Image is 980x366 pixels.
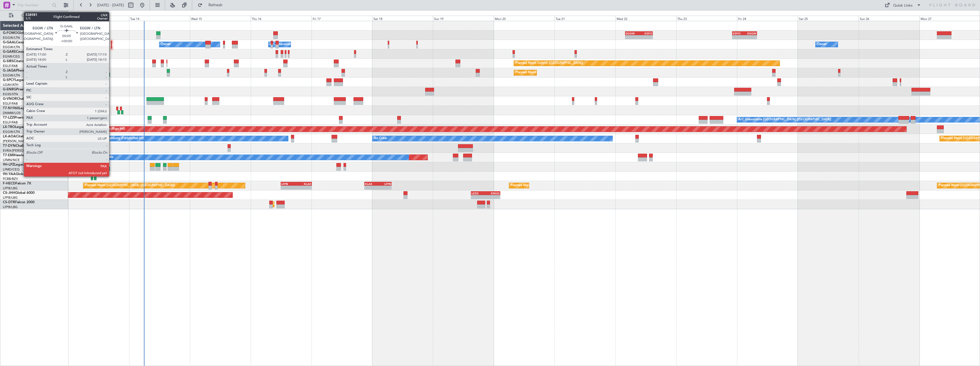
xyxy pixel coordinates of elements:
[190,16,251,21] div: Wed 15
[3,54,20,59] a: EGNR/CEG
[515,59,583,68] div: Planned Maint Oxford ([GEOGRAPHIC_DATA])
[798,16,859,21] div: Sat 25
[3,88,16,91] span: G-ENRG
[270,40,294,49] div: A/C Unavailable
[3,130,20,134] a: EGGW/LTN
[3,163,14,166] span: 9H-LPZ
[3,111,21,115] a: DNMM/LOS
[511,181,601,190] div: Planned Maint [GEOGRAPHIC_DATA] ([GEOGRAPHIC_DATA])
[3,73,20,78] a: EGGW/LTN
[378,186,391,189] div: -
[3,144,16,148] span: T7-DYN
[3,31,17,35] span: G-FOMO
[6,11,62,20] button: Only With Activity
[3,101,18,106] a: EGLF/FAB
[676,16,737,21] div: Thu 23
[817,40,827,49] div: Owner
[3,205,18,209] a: LFPB/LBG
[3,69,16,72] span: G-JAGA
[733,32,744,35] div: KSFO
[281,182,296,186] div: LFPB
[378,182,391,186] div: LFPB
[3,135,44,138] a: LX-AOACitation Mustang
[365,182,378,186] div: KLAX
[433,16,494,21] div: Sun 19
[3,78,33,82] a: G-SPCYLegacy 650
[471,195,486,199] div: -
[3,167,19,172] a: LFMD/CEQ
[3,172,16,176] span: 9H-YAA
[3,78,15,82] span: G-SPCY
[626,32,639,35] div: EGGW
[3,50,16,54] span: G-GARE
[745,32,756,35] div: EGGW
[3,191,35,195] a: CS-JHHGlobal 6000
[3,116,34,119] a: T7-LZZIPraetor 600
[3,64,18,68] a: EGLF/FAB
[97,3,124,8] span: [DATE] - [DATE]
[3,97,41,101] a: G-VNORChallenger 650
[3,186,18,190] a: LFPB/LBG
[3,144,40,148] a: T7-DYNChallenger 604
[3,120,18,125] a: EGLF/FAB
[3,41,16,44] span: G-GAAL
[639,35,652,39] div: -
[3,125,33,129] a: LX-TROLegacy 650
[312,16,372,21] div: Fri 17
[3,116,15,119] span: T7-LZZI
[3,88,35,91] a: G-ENRGPraetor 600
[3,60,36,63] a: G-SIRSCitation Excel
[3,177,18,181] a: FCBB/BZV
[3,139,37,143] a: [PERSON_NAME]/QSA
[3,60,14,63] span: G-SIRS
[3,45,20,49] a: EGGW/LTN
[274,200,303,209] div: Planned Maint Sofia
[3,92,18,96] a: EGSS/STN
[615,16,676,21] div: Wed 22
[374,134,387,143] div: No Crew
[3,201,15,204] span: CS-DTR
[3,182,31,185] a: F-HECDFalcon 7X
[737,16,798,21] div: Fri 24
[365,186,378,189] div: -
[161,40,170,49] div: Owner
[372,16,433,21] div: Sat 18
[251,16,312,21] div: Thu 16
[738,115,831,124] div: A/C Unavailable [GEOGRAPHIC_DATA] ([GEOGRAPHIC_DATA])
[471,192,486,195] div: LEZG
[281,186,296,189] div: -
[296,186,312,189] div: -
[893,3,913,9] div: Quick Links
[68,16,129,21] div: Mon 13
[3,69,36,72] a: G-JAGAPhenom 300
[3,107,37,110] a: T7-N1960Legacy 650
[882,1,924,10] button: Quick Links
[3,191,15,195] span: CS-JHH
[3,31,37,35] a: G-FOMOGlobal 6000
[3,97,17,101] span: G-VNOR
[745,35,756,39] div: -
[3,172,35,176] a: 9H-YAAGlobal 5000
[82,125,125,133] div: Planned Maint Riga (Riga Intl)
[15,14,60,18] span: Only With Activity
[3,154,14,157] span: T7-EMI
[626,35,639,39] div: -
[3,154,38,157] a: T7-EMIHawker 900XP
[129,16,190,21] div: Tue 14
[17,1,50,9] input: Trip Number
[195,1,229,10] button: Refresh
[69,11,79,16] div: [DATE]
[204,3,228,7] span: Refresh
[733,35,744,39] div: -
[515,68,605,77] div: Planned Maint [GEOGRAPHIC_DATA] ([GEOGRAPHIC_DATA])
[296,182,312,186] div: KLAX
[87,40,111,49] div: A/C Unavailable
[3,182,15,185] span: F-HECD
[3,50,50,54] a: G-GARECessna Citation XLS+
[3,107,19,110] span: T7-N1960
[494,16,555,21] div: Mon 20
[93,134,144,143] div: No Crew Hamburg (Fuhlsbuttel Intl)
[3,41,50,44] a: G-GAALCessna Citation XLS+
[3,135,16,138] span: LX-AOA
[555,16,615,21] div: Tue 21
